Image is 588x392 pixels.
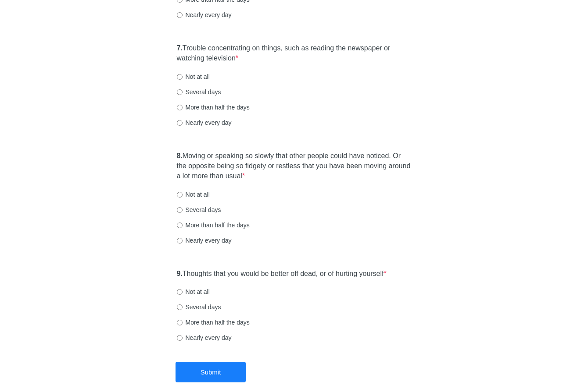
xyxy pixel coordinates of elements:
[177,303,221,311] label: Several days
[177,103,250,112] label: More than half the days
[177,236,232,245] label: Nearly every day
[177,120,183,126] input: Nearly every day
[177,192,183,198] input: Not at all
[177,269,387,279] label: Thoughts that you would be better off dead, or of hurting yourself
[177,335,183,341] input: Nearly every day
[177,88,221,96] label: Several days
[177,221,250,230] label: More than half the days
[177,118,232,127] label: Nearly every day
[177,207,183,213] input: Several days
[177,287,210,296] label: Not at all
[177,151,412,181] label: Moving or speaking so slowly that other people could have noticed. Or the opposite being so fidge...
[177,44,183,52] strong: 7.
[177,152,183,159] strong: 8.
[177,289,183,295] input: Not at all
[177,11,232,19] label: Nearly every day
[177,43,412,64] label: Trouble concentrating on things, such as reading the newspaper or watching television
[177,72,210,81] label: Not at all
[177,270,183,277] strong: 9.
[177,304,183,310] input: Several days
[177,238,183,244] input: Nearly every day
[177,320,183,325] input: More than half the days
[177,74,183,80] input: Not at all
[176,362,246,382] button: Submit
[177,89,183,95] input: Several days
[177,333,232,342] label: Nearly every day
[177,318,250,327] label: More than half the days
[177,222,183,228] input: More than half the days
[177,190,210,199] label: Not at all
[177,105,183,110] input: More than half the days
[177,205,221,214] label: Several days
[177,12,183,18] input: Nearly every day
